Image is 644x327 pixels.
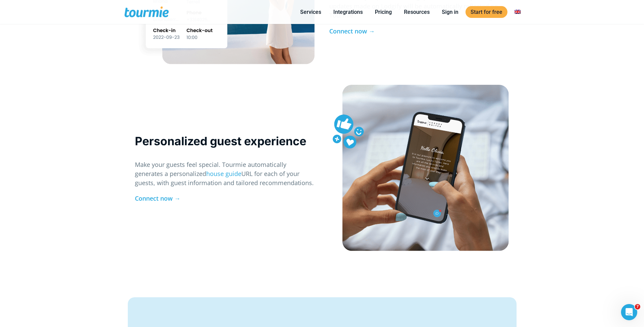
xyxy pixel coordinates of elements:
iframe: Intercom live chat [621,304,637,320]
a: Pricing [370,8,397,16]
a: Connect now → [135,194,181,202]
a: Sign in [437,8,463,16]
a: Start for free [466,6,507,18]
p: Make your guests feel special. Tourmie automatically generates a personalized URL for each of you... [135,160,315,187]
a: Resources [399,8,435,16]
a: Services [295,8,326,16]
p: Personalized guest experience [135,133,315,149]
a: Integrations [328,8,368,16]
a: house guide [206,170,241,178]
span: 7 [635,304,640,309]
a: Connect now → [329,27,375,35]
